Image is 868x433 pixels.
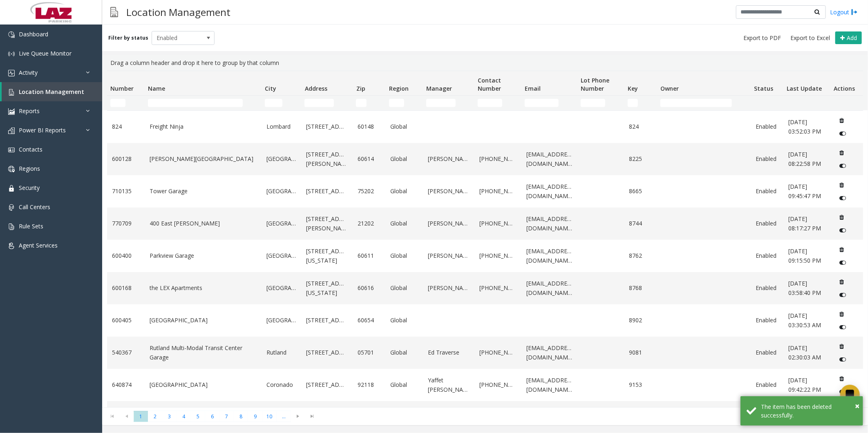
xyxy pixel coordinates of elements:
[478,76,501,92] span: Contact Number
[521,96,577,110] td: Email Filter
[478,99,502,107] input: Contact Number Filter
[526,279,573,297] a: [EMAIL_ADDRESS][DOMAIN_NAME]
[262,411,277,422] span: Page 10
[110,99,125,107] input: Number Filter
[835,224,850,237] button: Disable
[134,411,148,422] span: Page 1
[150,154,257,163] a: [PERSON_NAME][GEOGRAPHIC_DATA]
[479,380,517,389] a: [PHONE_NUMBER]
[19,88,84,96] span: Location Management
[788,247,825,265] a: [DATE] 09:15:50 PM
[835,243,848,256] button: Delete
[479,251,517,260] a: [PHONE_NUMBER]
[479,154,517,163] a: [PHONE_NUMBER]
[835,179,848,192] button: Delete
[2,82,102,101] a: Location Management
[391,219,418,228] a: Global
[266,154,296,163] a: [GEOGRAPHIC_DATA]
[19,203,50,211] span: Call Centers
[150,122,257,131] a: Freight Ninja
[306,122,348,131] a: [STREET_ADDRESS]
[835,353,850,366] button: Disable
[358,187,380,196] a: 75202
[788,376,825,394] a: [DATE] 09:42:22 PM
[234,411,248,422] span: Page 8
[266,380,296,389] a: Coronado
[756,187,779,196] a: Enabled
[150,219,257,228] a: 400 East [PERSON_NAME]
[835,211,848,224] button: Delete
[148,411,162,422] span: Page 2
[112,316,140,325] a: 600405
[835,159,850,172] button: Disable
[830,96,863,110] td: Actions Filter
[150,251,257,260] a: Parkview Garage
[624,96,657,110] td: Key Filter
[761,402,857,420] div: The item has been deleted successfully.
[112,380,140,389] a: 640874
[526,344,573,362] a: [EMAIL_ADDRESS][DOMAIN_NAME]
[293,413,304,420] span: Go to the next page
[787,32,833,44] button: Export to Excel
[112,283,140,292] a: 600168
[577,96,624,110] td: Lot Phone Number Filter
[479,187,517,196] a: [PHONE_NUMBER]
[358,316,380,325] a: 60654
[423,96,474,110] td: Manager Filter
[391,348,418,357] a: Global
[386,96,423,110] td: Region Filter
[152,31,202,45] span: Enabled
[356,99,367,107] input: Zip Filter
[301,96,353,110] td: Address Filter
[8,127,15,134] img: 'icon'
[358,122,380,131] a: 60148
[19,222,43,230] span: Rule Sets
[835,308,848,321] button: Delete
[306,150,348,168] a: [STREET_ADDRESS][PERSON_NAME]
[306,348,348,357] a: [STREET_ADDRESS]
[266,122,296,131] a: Lombard
[8,243,15,249] img: 'icon'
[391,187,418,196] a: Global
[19,145,43,153] span: Contacts
[266,283,296,292] a: [GEOGRAPHIC_DATA]
[306,316,348,325] a: [STREET_ADDRESS]
[525,99,559,107] input: Email Filter
[788,312,821,328] span: [DATE] 03:30:53 AM
[855,400,859,412] button: Close
[19,107,40,115] span: Reports
[110,2,118,22] img: pageIcon
[145,96,262,110] td: Name Filter
[391,283,418,292] a: Global
[788,118,825,136] a: [DATE] 03:52:03 PM
[19,241,58,249] span: Agent Services
[835,192,850,205] button: Disable
[783,96,830,110] td: Last Update Filter
[756,251,779,260] a: Enabled
[265,99,282,107] input: City Filter
[581,76,610,92] span: Lot Phone Number
[389,85,409,92] span: Region
[835,31,862,45] button: Add
[479,219,517,228] a: [PHONE_NUMBER]
[356,85,365,92] span: Zip
[266,219,296,228] a: [GEOGRAPHIC_DATA]
[847,34,857,42] span: Add
[391,122,418,131] a: Global
[358,380,380,389] a: 92118
[102,71,868,407] div: Data table
[788,279,821,296] span: [DATE] 03:58:40 PM
[306,187,348,196] a: [STREET_ADDRESS]
[150,344,257,362] a: Rutland Multi-Modal Transit Center Garage
[788,214,825,233] a: [DATE] 08:17:27 PM
[526,150,573,168] a: [EMAIL_ADDRESS][DOMAIN_NAME]
[788,311,825,330] a: [DATE] 03:30:53 AM
[788,344,825,362] a: [DATE] 02:30:03 AM
[428,283,470,292] a: [PERSON_NAME]
[266,316,296,325] a: [GEOGRAPHIC_DATA]
[756,316,779,325] a: Enabled
[19,69,38,76] span: Activity
[788,183,821,199] span: [DATE] 09:45:47 PM
[108,34,148,42] label: Filter by status
[112,187,140,196] a: 710135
